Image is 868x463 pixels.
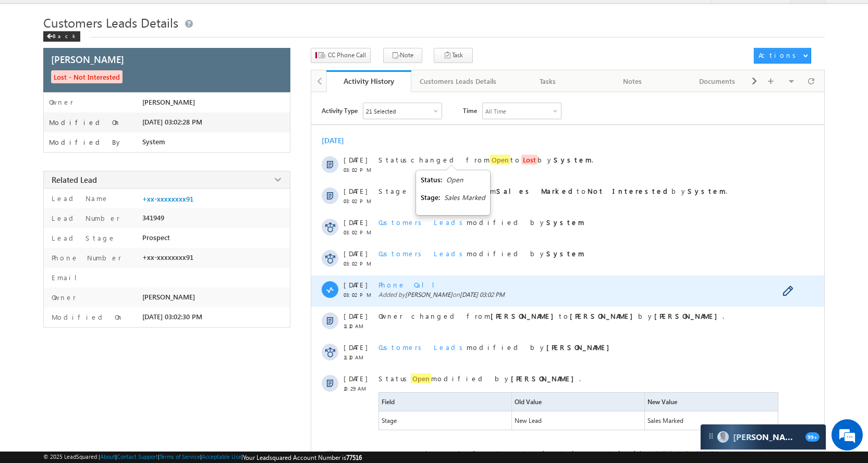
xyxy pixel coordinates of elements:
[346,454,362,461] span: 77516
[344,229,375,235] span: 03:02 PM
[344,449,367,458] span: [DATE]
[160,453,200,460] a: Terms of Service
[344,354,375,360] span: 11:10 AM
[700,424,826,450] div: carter-dragCarter[PERSON_NAME]99+
[754,48,811,64] button: Actions
[328,51,366,60] span: CC Phone Call
[378,249,467,258] span: Customers Leads
[805,432,820,442] span: 99+
[463,103,477,118] span: Time
[546,249,584,258] strong: System
[142,312,202,321] span: [DATE] 03:02:30 PM
[378,186,727,195] span: Stage changed from to by .
[383,48,422,63] button: Note
[344,385,375,392] span: 10:29 AM
[142,293,195,301] span: [PERSON_NAME]
[546,218,584,227] strong: System
[344,280,367,289] span: [DATE]
[421,175,463,184] div: Open
[378,218,584,227] span: modified by
[554,155,592,164] strong: System
[311,48,371,63] button: CC Phone Call
[344,343,367,352] span: [DATE]
[142,233,170,242] span: Prospect
[411,70,506,92] a: Customers Leads Details
[420,75,496,87] div: Customers Leads Details
[43,31,80,42] div: Back
[378,280,443,289] span: Phone Call
[142,195,193,203] a: +xx-xxxxxxxx91
[654,311,723,320] strong: [PERSON_NAME]
[49,214,120,222] label: Lead Number
[363,103,442,119] div: Owner Changed,Status Changed,Stage Changed,Source Changed,Notes & 16 more..
[378,373,581,383] span: Status modified by .
[379,411,511,430] span: Stage
[49,138,123,146] label: Modified By
[344,292,375,298] span: 03:02 PM
[378,155,411,164] span: Status
[49,312,124,321] label: Modified On
[378,218,467,227] span: Customers Leads
[49,273,85,282] label: Email
[51,70,123,83] span: Lost - Not Interested
[521,155,537,165] span: Lost
[515,417,542,424] span: New Lead
[142,118,202,126] span: [DATE] 03:02:28 PM
[322,135,356,145] div: [DATE]
[683,75,751,87] div: Documents
[142,137,165,146] span: System
[591,70,676,92] a: Notes
[588,186,671,195] strong: Not Interested
[344,155,367,164] span: [DATE]
[142,214,164,222] span: 341949
[344,374,367,383] span: [DATE]
[378,291,780,298] span: Added by on
[421,175,446,184] span: Status:
[647,417,683,424] span: Sales Marked
[382,398,395,406] span: Field
[378,343,467,352] span: Customers Leads
[485,108,506,115] div: All Time
[344,218,367,227] span: [DATE]
[546,343,615,352] strong: [PERSON_NAME]
[243,454,362,461] span: Your Leadsquared Account Number is
[378,155,593,165] span: changed from to by .
[559,449,640,458] strong: Sales Marked
[656,449,724,458] strong: [PERSON_NAME]
[52,174,97,185] span: Related Lead
[511,374,579,383] strong: [PERSON_NAME]
[43,14,178,31] span: Customers Leads Details
[506,70,591,92] a: Tasks
[117,453,158,460] a: Contact Support
[514,75,581,87] div: Tasks
[100,453,115,460] a: About
[43,453,362,461] span: © 2025 LeadSquared | | | | |
[344,323,375,329] span: 11:10 AM
[378,249,584,258] span: modified by
[421,193,485,202] div: Sales Marked
[378,311,724,320] span: Owner changed from to by .
[49,194,109,203] label: Lead Name
[496,186,577,195] strong: Sales Marked
[675,70,760,92] a: Documents
[688,186,726,195] strong: System
[490,155,510,165] span: Open
[322,103,358,118] span: Activity Type
[344,186,367,195] span: [DATE]
[49,233,116,242] label: Lead Stage
[411,373,431,383] span: Open
[344,198,375,204] span: 03:02 PM
[382,417,397,424] span: Stage
[326,70,411,92] a: Activity History
[142,98,195,106] span: [PERSON_NAME]
[707,432,715,440] img: carter-drag
[334,76,404,86] div: Activity History
[496,449,548,458] strong: New Lead
[202,453,241,460] a: Acceptable Use
[378,343,615,352] span: modified by
[515,398,542,406] span: Old Value
[512,411,644,430] span: New Lead
[512,393,644,411] span: Old Value
[783,286,799,298] span: Edit
[49,118,121,127] label: Modified On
